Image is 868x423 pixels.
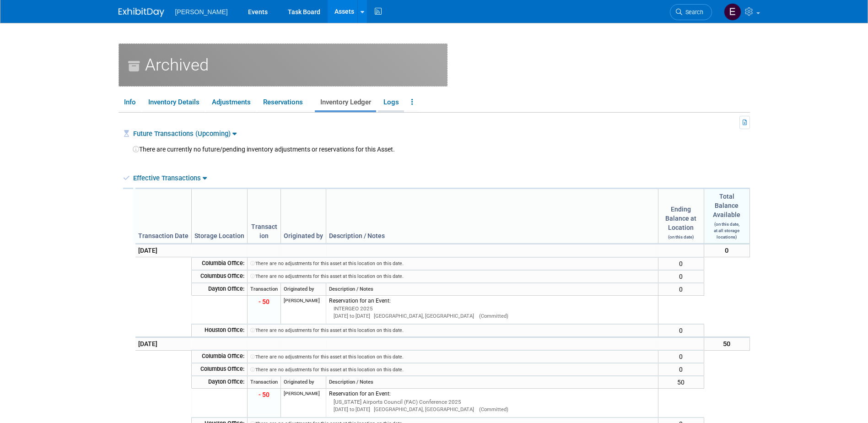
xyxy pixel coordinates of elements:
[661,232,701,240] div: (on this date)
[475,313,508,319] span: (Committed)
[248,270,658,283] td: There are no adjustments for this asset at this location on this date.
[248,376,281,389] td: Transaction
[192,189,248,244] td: Storage Location
[119,43,447,87] div: Archived
[329,390,655,398] div: Reservation for an Event:
[281,283,326,296] td: Originated by
[135,337,192,350] td: [DATE]
[248,189,281,244] td: Transaction
[329,297,655,305] div: Reservation for an Event:
[682,9,703,16] span: Search
[208,378,244,385] span: Dayton Office:
[126,145,747,154] div: There are currently no future/pending inventory adjustments or reservations for this Asset.
[206,94,256,110] a: Adjustments
[202,352,244,359] span: Columbia Office:
[725,246,728,255] span: 0
[724,3,741,21] img: Emy Volk
[259,298,270,305] span: - 50
[334,313,655,320] div: [DATE] to [DATE]
[200,272,244,279] span: Columbus Office:
[135,189,192,244] td: Transaction Date
[679,366,683,373] span: 0
[315,94,376,110] a: Inventory Ledger
[205,326,244,333] span: Houston Office:
[135,244,192,257] td: [DATE]
[281,376,326,389] td: Originated by
[707,219,747,240] div: (on this date, at all storage locations)
[326,283,658,296] td: Description / Notes
[133,130,237,138] a: Future Transactions (Upcoming)
[119,94,141,110] a: Info
[370,313,474,319] span: [GEOGRAPHIC_DATA], [GEOGRAPHIC_DATA]
[248,324,658,337] td: There are no adjustments for this asset at this location on this date.
[670,4,712,20] a: Search
[679,260,683,267] span: 0
[281,295,326,324] td: [PERSON_NAME]
[326,376,658,389] td: Description / Notes
[378,94,404,110] a: Logs
[258,94,313,110] a: Reservations
[723,340,730,348] span: 50
[679,286,683,293] span: 0
[679,327,683,334] span: 0
[334,398,655,406] div: [US_STATE] Airports Council (FAC) Conference 2025
[334,406,655,413] div: [DATE] to [DATE]
[143,94,205,110] a: Inventory Details
[281,389,326,418] td: [PERSON_NAME]
[200,365,244,372] span: Columbus Office:
[281,189,326,244] td: Originated by
[370,407,474,412] span: [GEOGRAPHIC_DATA], [GEOGRAPHIC_DATA]
[259,391,270,398] span: - 50
[475,407,508,412] span: (Committed)
[248,350,658,363] td: There are no adjustments for this asset at this location on this date.
[679,273,683,280] span: 0
[326,189,658,244] td: Description / Notes
[677,379,685,386] span: 50
[248,283,281,296] td: Transaction
[704,189,749,244] td: Total Balance Available
[119,8,164,17] img: ExhibitDay
[658,189,704,244] td: Ending Balance at Location
[334,305,655,313] div: INTERGEO 2025
[679,353,683,360] span: 0
[202,260,244,266] span: Columbia Office:
[175,8,228,16] span: [PERSON_NAME]
[133,174,207,182] a: Effective Transactions
[248,257,658,270] td: There are no adjustments for this asset at this location on this date.
[248,363,658,376] td: There are no adjustments for this asset at this location on this date.
[208,285,244,292] span: Dayton Office:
